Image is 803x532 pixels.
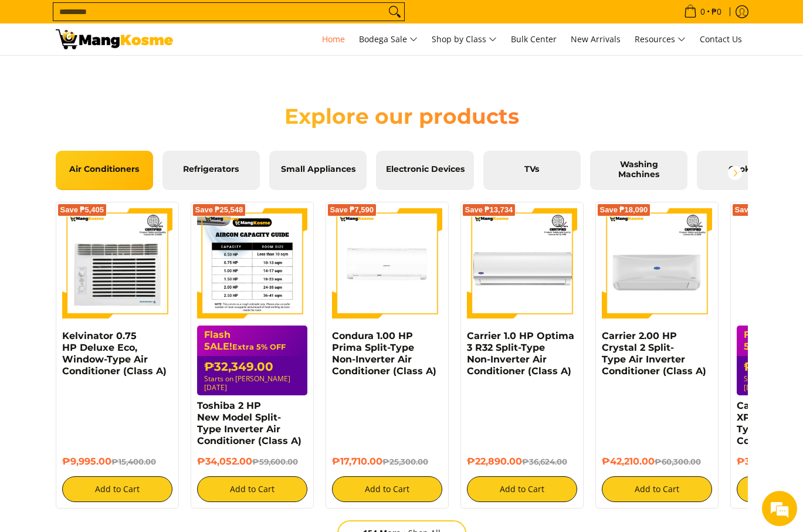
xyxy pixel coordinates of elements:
[171,164,251,175] span: Refrigerators
[332,330,436,377] a: Condura 1.00 HP Prima Split-Type Non-Inverter Air Conditioner (Class A)
[426,23,503,55] a: Shop by Class
[62,456,172,467] h6: ₱9,995.00
[600,206,648,214] span: Save ₱18,090
[571,33,621,45] span: New Arrivals
[376,151,473,190] a: Electronic Devices
[269,151,367,190] a: Small Appliances
[60,206,104,214] span: Save ₱5,405
[635,32,686,47] span: Resources
[385,3,404,21] button: Search
[432,32,497,47] span: Shop by Class
[522,457,567,466] del: ₱36,624.00
[680,5,725,18] span: •
[467,456,577,467] h6: ₱22,890.00
[111,457,156,466] del: ₱15,400.00
[162,151,260,190] a: Refrigerators
[735,206,783,214] span: Save ₱15,210
[602,476,712,502] button: Add to Cart
[599,160,679,180] span: Washing Machines
[197,476,307,502] button: Add to Cart
[722,160,748,186] button: Next
[56,151,153,190] a: Air Conditioners
[467,330,574,377] a: Carrier 1.0 HP Optima 3 R32 Split-Type Non-Inverter Air Conditioner (Class A)
[465,206,513,214] span: Save ₱13,734
[65,164,144,175] span: Air Conditioners
[694,23,748,55] a: Contact Us
[602,208,712,318] img: Carrier 2.00 HP Crystal 2 Split-Type Air Inverter Conditioner (Class A)
[62,208,172,318] img: Kelvinator 0.75 HP Deluxe Eco, Window-Type Air Conditioner (Class A)
[232,103,572,130] h2: Explore our products
[629,23,692,55] a: Resources
[385,164,465,175] span: Electronic Devices
[706,164,785,175] span: Cookers
[195,206,243,214] span: Save ₱25,548
[467,208,577,318] img: Carrier 1.0 HP Optima 3 R32 Split-Type Non-Inverter Air Conditioner (Class A)
[602,330,706,377] a: Carrier 2.00 HP Crystal 2 Split-Type Air Inverter Conditioner (Class A)
[197,208,307,318] img: Toshiba 2 HP New Model Split-Type Inverter Air Conditioner (Class A) - 0
[505,23,563,55] a: Bulk Center
[467,476,577,502] button: Add to Cart
[197,400,301,446] a: Toshiba 2 HP New Model Split-Type Inverter Air Conditioner (Class A)
[332,208,442,318] img: Condura 1.00 HP Prima Split-Type Non-Inverter Air Conditioner (Class A)
[62,476,172,502] button: Add to Cart
[700,33,742,45] span: Contact Us
[565,23,626,55] a: New Arrivals
[197,456,307,467] h6: ₱34,052.00
[252,457,298,466] del: ₱59,600.00
[655,457,701,466] del: ₱60,300.00
[316,23,351,55] a: Home
[332,456,442,467] h6: ₱17,710.00
[710,8,723,16] span: ₱0
[332,476,442,502] button: Add to Cart
[699,8,707,16] span: 0
[511,33,557,45] span: Bulk Center
[602,456,712,467] h6: ₱42,210.00
[353,23,423,55] a: Bodega Sale
[56,29,173,49] img: Mang Kosme: Your Home Appliances Warehouse Sale Partner!
[492,164,572,175] span: TVs
[62,330,167,377] a: Kelvinator 0.75 HP Deluxe Eco, Window-Type Air Conditioner (Class A)
[278,164,358,175] span: Small Appliances
[382,457,428,466] del: ₱25,300.00
[322,33,345,45] span: Home
[185,23,748,55] nav: Main Menu
[359,32,418,47] span: Bodega Sale
[697,151,794,190] a: Cookers
[330,206,374,214] span: Save ₱7,590
[590,151,687,190] a: Washing Machines
[483,151,581,190] a: TVs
